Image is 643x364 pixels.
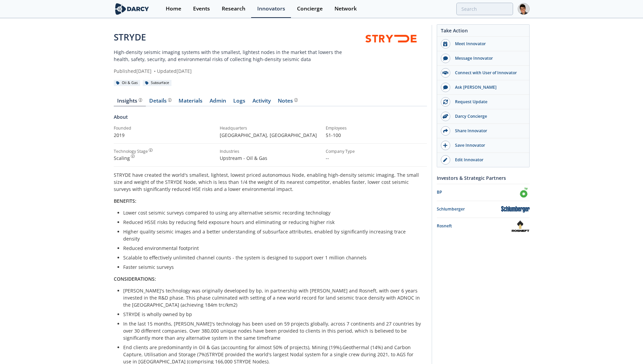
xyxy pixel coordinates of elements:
li: Scalable to effectively unlimited channel counts - the system is designed to support over 1 milli... [123,254,422,261]
div: Headquarters [220,125,321,131]
img: BP [518,187,530,198]
img: information.svg [149,148,153,152]
div: Share Innovator [450,128,526,134]
div: Events [193,6,210,11]
a: BP BP [437,187,530,198]
div: Insights [117,98,142,104]
div: Take Action [437,27,529,37]
p: -- [326,155,427,162]
div: Oil & Gas [114,80,140,86]
strong: CONSIDERATIONS: [114,276,156,282]
div: Technology Stage [114,148,148,155]
input: Advanced Search [456,3,513,15]
img: information.svg [168,98,172,102]
div: Employees [326,125,427,131]
a: Logs [230,98,249,106]
li: STRYDE is wholly owned by bp [123,311,422,318]
div: Request Update [450,99,526,105]
a: Admin [206,98,230,106]
p: High-density seismic imaging systems with the smallest, lightest nodes in the market that lowers ... [114,49,355,63]
img: Profile [518,3,530,15]
div: Innovators [257,6,285,11]
li: Higher quality seismic images and a better understanding of subsurface attributes, enabled by sig... [123,228,422,242]
span: • [153,68,157,74]
div: Details [149,98,171,104]
img: information.svg [131,155,135,158]
img: information.svg [294,98,298,102]
a: Insights [114,98,146,106]
li: Faster seismic surveys [123,263,422,271]
div: Darcy Concierge [450,113,526,119]
span: Upstream - Oil & Gas [220,155,267,161]
img: logo-wide.svg [114,3,151,15]
div: Founded [114,125,215,131]
a: Schlumberger Schlumberger [437,203,530,215]
div: Industries [220,148,321,155]
li: Reduced HSSE risks by reducing field exposure hours and eliminating or reducing higher risk [123,219,422,226]
p: 2019 [114,132,215,139]
p: 51-100 [326,132,427,139]
li: In the last 15 months, [PERSON_NAME]'s technology has been used on 59 projects globally, across 7... [123,320,422,341]
a: Rosneft Rosneft [437,220,530,232]
div: BP [437,189,518,195]
div: Company Type [326,148,427,155]
a: Activity [249,98,274,106]
p: STRYDE have created the world's smallest, lightest, lowest priced autonomous Node, enabling high-... [114,171,427,193]
div: Network [334,6,357,11]
a: Edit Innovator [437,153,529,167]
div: Schlumberger [437,206,501,212]
li: [PERSON_NAME]'s technology was originally developed by bp, in partnership with [PERSON_NAME] and ... [123,287,422,308]
div: Rosneft [437,223,511,229]
div: Home [166,6,181,11]
div: Ask [PERSON_NAME] [450,84,526,90]
div: Research [222,6,245,11]
p: [GEOGRAPHIC_DATA] , [GEOGRAPHIC_DATA] [220,132,321,139]
div: Message Innovator [450,55,526,61]
div: Subsurface [143,80,172,86]
img: information.svg [139,98,142,102]
li: Reduced environmental footprint [123,245,422,252]
li: Lower cost seismic surveys compared to using any alternative seismic recording technology [123,209,422,216]
div: Edit Innovator [450,157,526,163]
strong: BENEFITS: [114,198,136,204]
div: Save Innovator [450,142,526,148]
div: STRYDE [114,31,355,44]
div: Meet Innovator [450,41,526,47]
div: Concierge [297,6,323,11]
button: Save Innovator [437,138,529,153]
div: Investors & Strategic Partners [437,172,530,184]
img: Rosneft [511,220,530,232]
a: Materials [175,98,206,106]
div: Scaling [114,155,215,162]
iframe: chat widget [615,337,636,357]
div: About [114,113,427,125]
a: Notes [274,98,301,106]
a: Details [146,98,175,106]
div: Connect with User of Innovator [450,70,526,76]
img: Schlumberger [501,206,530,213]
div: Notes [278,98,298,104]
div: Published [DATE] Updated [DATE] [114,67,355,75]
